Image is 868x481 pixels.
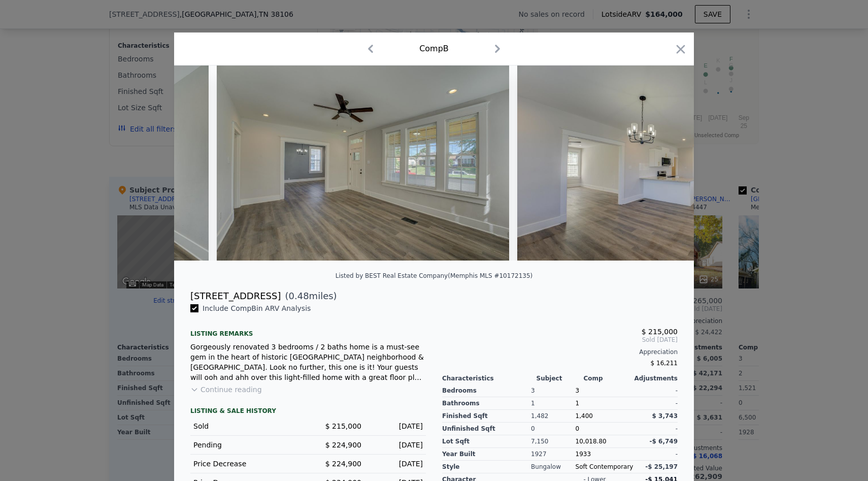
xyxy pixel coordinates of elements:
[633,448,678,461] div: -
[442,384,531,397] div: Bedrooms
[651,360,678,367] span: $ 16,211
[531,461,576,473] div: Bungalow
[576,461,633,473] div: Soft Contemporary
[652,412,678,420] span: $ 3,743
[190,407,426,417] div: LISTING & SALE HISTORY
[370,459,423,469] div: [DATE]
[442,461,531,473] div: Style
[531,423,576,435] div: 0
[633,397,678,410] div: -
[442,435,531,448] div: Lot Sqft
[325,422,361,430] span: $ 215,000
[281,289,337,303] span: ( miles)
[190,384,262,395] button: Continue reading
[633,423,678,435] div: -
[442,423,531,435] div: Unfinished Sqft
[576,397,633,410] div: 1
[370,421,423,431] div: [DATE]
[370,440,423,450] div: [DATE]
[325,460,361,468] span: $ 224,900
[576,425,580,432] span: 0
[442,374,537,382] div: Characteristics
[537,374,584,382] div: Subject
[190,342,426,382] div: Gorgeously renovated 3 bedrooms / 2 baths home is a must-see gem in the heart of historic [GEOGRA...
[517,66,810,261] img: Property Img
[531,384,576,397] div: 3
[531,410,576,423] div: 1,482
[325,441,361,449] span: $ 224,900
[576,438,607,445] span: 10,018.80
[442,397,531,410] div: Bathrooms
[642,328,678,336] span: $ 215,000
[193,459,300,469] div: Price Decrease
[442,410,531,423] div: Finished Sqft
[193,440,300,450] div: Pending
[633,384,678,397] div: -
[645,463,678,470] span: -$ 25,197
[576,412,593,420] span: 1,400
[630,374,678,382] div: Adjustments
[442,448,531,461] div: Year Built
[289,291,309,301] span: 0.48
[190,322,426,338] div: Listing remarks
[217,66,509,261] img: Property Img
[531,435,576,448] div: 7,150
[419,43,449,55] div: Comp B
[531,448,576,461] div: 1927
[576,387,580,394] span: 3
[650,438,678,445] span: -$ 6,749
[190,289,281,303] div: [STREET_ADDRESS]
[442,336,678,344] span: Sold [DATE]
[193,421,300,431] div: Sold
[531,397,576,410] div: 1
[198,304,315,312] span: Include Comp B in ARV Analysis
[442,348,678,356] div: Appreciation
[336,272,532,279] div: Listed by BEST Real Estate Company (Memphis MLS #10172135)
[576,448,633,461] div: 1933
[583,374,630,382] div: Comp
